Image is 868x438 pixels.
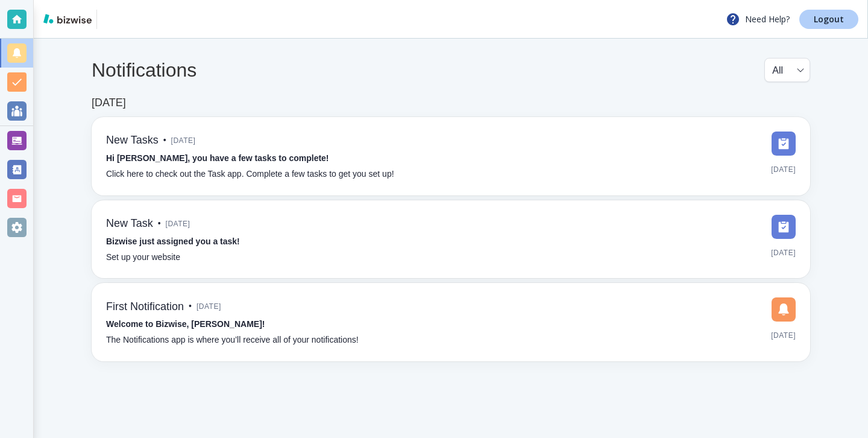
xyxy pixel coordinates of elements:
h6: New Tasks [106,134,159,147]
strong: Hi [PERSON_NAME], you have a few tasks to complete! [106,153,329,163]
h4: Notifications [92,59,197,81]
p: The Notifications app is where you’ll receive all of your notifications! [106,334,359,347]
span: [DATE] [197,297,221,316]
a: New Task•[DATE]Bizwise just assigned you a task!Set up your website[DATE] [92,200,810,279]
a: New Tasks•[DATE]Hi [PERSON_NAME], you have a few tasks to complete!Click here to check out the Ta... [92,117,810,195]
img: bizwise [43,14,92,24]
a: Logout [799,10,858,29]
p: • [158,217,161,230]
a: First Notification•[DATE]Welcome to Bizwise, [PERSON_NAME]!The Notifications app is where you’ll ... [92,283,810,361]
p: Logout [814,15,844,24]
span: [DATE] [771,326,796,344]
img: DashboardSidebarTasks.svg [772,215,796,239]
strong: Welcome to Bizwise, [PERSON_NAME]! [106,319,265,329]
span: [DATE] [771,244,796,262]
span: [DATE] [771,160,796,179]
span: [DATE] [166,215,190,233]
h6: First Notification [106,300,184,314]
img: Dunnington Consulting [102,10,152,29]
p: Set up your website [106,251,180,264]
h6: New Task [106,217,153,230]
p: • [163,134,166,147]
div: All [772,59,802,81]
strong: Bizwise just assigned you a task! [106,236,240,246]
p: Click here to check out the Task app. Complete a few tasks to get you set up! [106,168,394,181]
p: Need Help? [726,12,790,27]
p: • [189,300,192,313]
h6: [DATE] [92,97,126,110]
img: DashboardSidebarTasks.svg [772,132,796,156]
span: [DATE] [171,132,196,150]
img: DashboardSidebarNotification.svg [772,297,796,322]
